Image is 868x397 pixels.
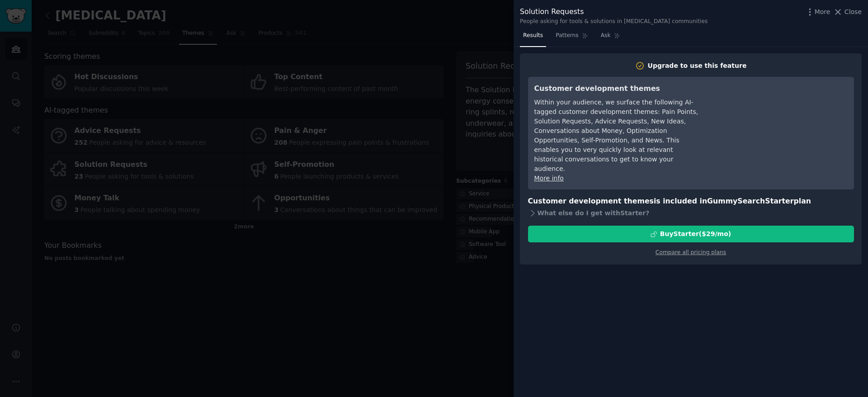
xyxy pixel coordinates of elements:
a: Results [520,28,546,47]
span: Results [523,32,543,40]
span: GummySearch Starter [707,197,793,205]
iframe: YouTube video player [712,83,848,151]
div: Buy Starter ($ 29 /mo ) [660,229,731,239]
div: Within your audience, we surface the following AI-tagged customer development themes: Pain Points... [534,98,699,174]
span: More [815,7,830,17]
a: Ask [598,28,623,47]
h3: Customer development themes [534,83,699,95]
span: Patterns [556,32,578,40]
h3: Customer development themes is included in plan [528,196,854,207]
button: Close [833,7,862,17]
button: BuyStarter($29/mo) [528,226,854,242]
div: People asking for tools & solutions in [MEDICAL_DATA] communities [520,18,708,26]
span: Ask [601,32,611,40]
a: Compare all pricing plans [656,249,726,255]
span: Close [844,7,862,17]
div: What else do I get with Starter ? [528,207,854,219]
button: More [805,7,830,17]
div: Solution Requests [520,6,708,18]
a: More info [534,175,564,182]
div: Upgrade to use this feature [648,61,747,71]
a: Patterns [552,28,591,47]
